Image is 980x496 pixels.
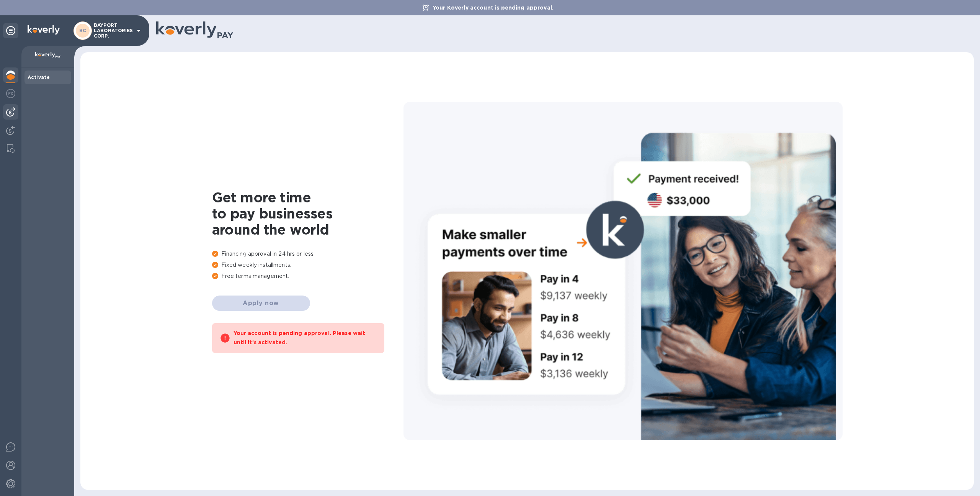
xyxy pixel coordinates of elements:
[79,28,87,33] b: BC
[212,250,403,258] p: Financing approval in 24 hrs or less.
[94,23,132,39] p: BAYPORT LABORATORIES CORP.
[28,74,50,80] b: Activate
[212,261,403,269] p: Fixed weekly installments.
[212,189,403,238] h1: Get more time to pay businesses around the world
[234,330,366,345] b: Your account is pending approval. Please wait until it’s activated.
[28,25,60,34] img: Logo
[6,89,15,98] img: Foreign exchange
[3,23,18,38] div: Unpin categories
[429,4,557,11] p: Your Koverly account is pending approval.
[212,272,403,280] p: Free terms management.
